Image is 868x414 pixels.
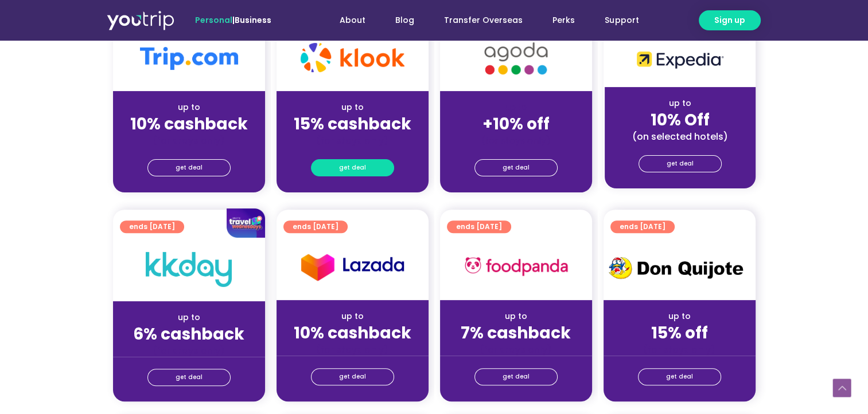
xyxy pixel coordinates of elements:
[447,220,511,233] a: ends [DATE]
[122,101,256,113] div: up to
[474,368,558,385] a: get deal
[235,14,271,26] a: Business
[294,113,411,135] strong: 15% cashback
[133,323,244,345] strong: 6% cashback
[147,369,231,386] a: get deal
[122,312,256,324] div: up to
[503,160,530,176] span: get deal
[286,310,419,322] div: up to
[613,344,746,356] div: (for stays only)
[614,97,746,109] div: up to
[505,101,527,113] span: up to
[122,135,256,147] div: (for stays only)
[176,369,203,385] span: get deal
[638,368,721,385] a: get deal
[147,159,231,176] a: get deal
[130,113,248,135] strong: 10% cashback
[122,345,256,357] div: (for stays only)
[714,14,745,26] span: Sign up
[620,220,665,233] span: ends [DATE]
[449,135,583,147] div: (for stays only)
[613,310,746,322] div: up to
[461,322,571,344] strong: 7% cashback
[286,135,419,147] div: (for stays only)
[339,160,366,176] span: get deal
[429,10,538,31] a: Transfer Overseas
[286,344,419,356] div: (for stays only)
[176,160,203,176] span: get deal
[449,310,583,322] div: up to
[195,14,271,26] span: |
[294,322,411,344] strong: 10% cashback
[195,14,232,26] span: Personal
[538,10,590,31] a: Perks
[667,156,694,172] span: get deal
[325,10,380,31] a: About
[482,113,550,135] strong: +10% off
[311,368,394,385] a: get deal
[302,10,653,31] nav: Menu
[639,155,722,172] a: get deal
[503,369,530,385] span: get deal
[449,344,583,356] div: (for stays only)
[380,10,429,31] a: Blog
[651,322,708,344] strong: 15% off
[311,159,394,176] a: get deal
[610,220,675,233] a: ends [DATE]
[590,10,653,31] a: Support
[339,369,366,385] span: get deal
[474,159,558,176] a: get deal
[286,101,419,113] div: up to
[293,220,338,233] span: ends [DATE]
[666,369,693,385] span: get deal
[699,10,761,30] a: Sign up
[651,109,710,131] strong: 10% Off
[456,220,502,233] span: ends [DATE]
[614,131,746,143] div: (on selected hotels)
[283,220,348,233] a: ends [DATE]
